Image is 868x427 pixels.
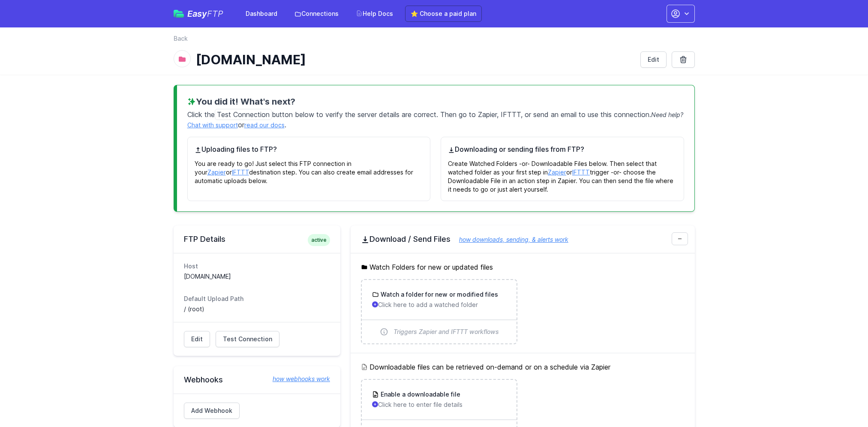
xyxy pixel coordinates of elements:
span: Easy [187,9,223,18]
a: EasyFTP [174,9,223,18]
span: Need help? [651,111,683,118]
a: Help Docs [351,6,398,21]
a: ⭐ Choose a paid plan [405,6,482,22]
a: Edit [184,331,210,347]
span: active [308,234,330,246]
span: Test Connection [223,335,272,343]
h3: Watch a folder for new or modified files [379,290,498,299]
h5: Downloadable files can be retrieved on-demand or on a schedule via Zapier [361,362,685,372]
a: Edit [640,51,667,68]
h5: Watch Folders for new or updated files [361,262,685,272]
a: Dashboard [240,6,282,21]
span: Triggers Zapier and IFTTT workflows [393,328,499,336]
a: Zapier [207,168,226,176]
a: IFTTT [232,168,249,176]
h2: Download / Send Files [361,234,685,244]
nav: Breadcrumb [174,34,695,48]
h4: Uploading files to FTP? [195,144,423,154]
h3: You did it! What's next? [187,96,684,108]
h1: [DOMAIN_NAME] [196,52,634,67]
p: Create Watched Folders -or- Downloadable Files below. Then select that watched folder as your fir... [448,154,677,194]
img: easyftp_logo.png [174,10,184,18]
dd: [DOMAIN_NAME] [184,272,330,281]
a: how downloads, sending, & alerts work [451,236,568,243]
h2: FTP Details [184,234,330,244]
a: Zapier [548,168,566,176]
a: Connections [289,6,344,21]
a: Watch a folder for new or modified files Click here to add a watched folder Triggers Zapier and I... [362,280,517,343]
a: Back [174,34,188,43]
span: FTP [207,9,223,19]
p: Click here to add a watched folder [372,301,506,309]
h3: Enable a downloadable file [379,390,460,399]
a: read our docs [244,121,285,129]
p: Click the button below to verify the server details are correct. Then go to Zapier, IFTTT, or sen... [187,108,684,130]
dt: Default Upload Path [184,295,330,303]
p: Click here to enter file details [372,400,506,409]
h4: Downloading or sending files from FTP? [448,144,677,154]
a: Add Webhook [184,403,240,419]
h2: Webhooks [184,375,330,385]
dd: / (root) [184,305,330,313]
a: Test Connection [216,331,279,347]
a: Chat with support [187,121,238,129]
dt: Host [184,262,330,271]
p: You are ready to go! Just select this FTP connection in your or destination step. You can also cr... [195,154,423,185]
a: IFTTT [572,168,590,176]
a: how webhooks work [264,375,330,383]
span: Test Connection [215,109,272,120]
